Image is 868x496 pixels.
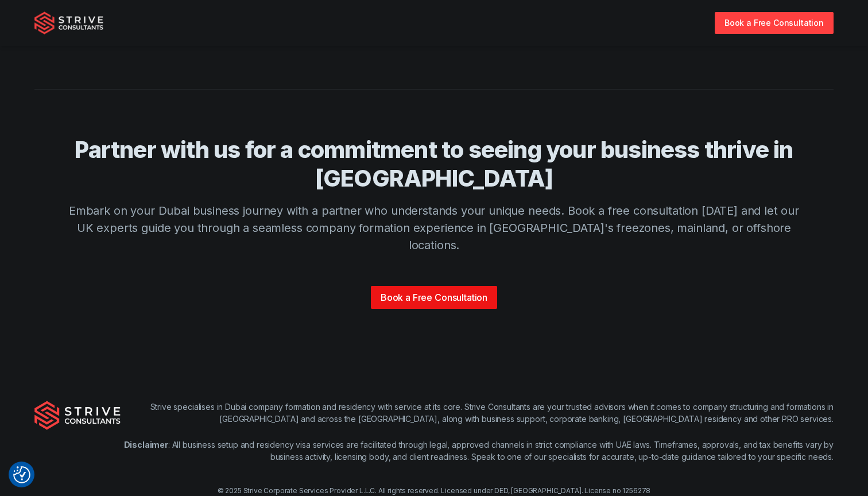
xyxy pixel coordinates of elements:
a: Book a Free Consultation [371,286,497,309]
a: Book a Free Consultation [715,12,834,33]
h4: Partner with us for a commitment to seeing your business thrive in [GEOGRAPHIC_DATA] [67,135,801,193]
img: Strive Consultants [34,11,103,34]
strong: Disclaimer [124,440,168,449]
img: Revisit consent button [13,466,30,483]
img: Strive Consultants [34,401,121,429]
p: : All business setup and residency visa services are facilitated through legal, approved channels... [121,439,834,463]
p: Embark on your Dubai business journey with a partner who understands your unique needs. Book a fr... [67,202,801,254]
button: Consent Preferences [13,466,30,483]
p: Strive specialises in Dubai company formation and residency with service at its core. Strive Cons... [121,401,834,425]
